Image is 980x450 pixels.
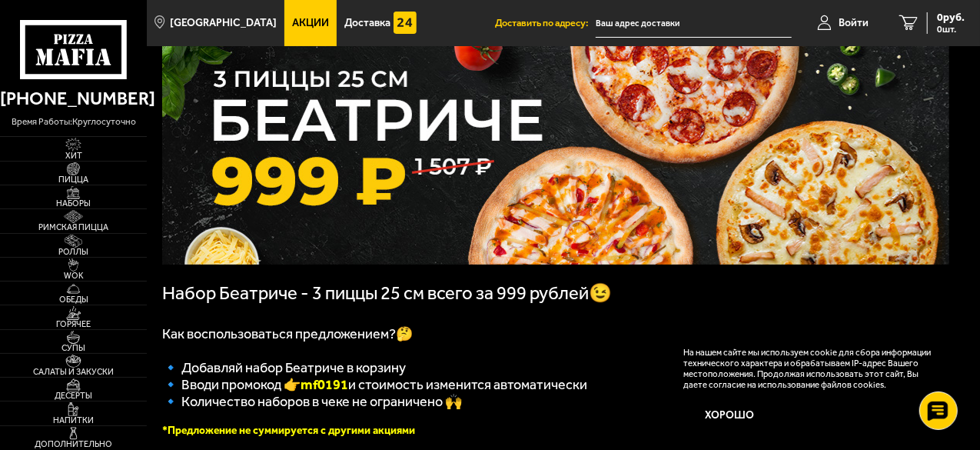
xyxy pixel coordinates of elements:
[937,12,965,23] span: 0 руб.
[171,18,277,28] span: [GEOGRAPHIC_DATA]
[162,424,415,437] font: *Предложение не суммируется с другими акциями
[162,282,612,304] span: Набор Беатриче - 3 пиццы 25 см всего за 999 рублей😉
[162,34,949,265] img: 1024x1024
[292,18,329,28] span: Акции
[683,400,776,431] button: Хорошо
[162,376,587,393] span: 🔹 Вводи промокод 👉 и стоимость изменится автоматически
[344,18,390,28] span: Доставка
[596,9,792,38] input: Ваш адрес доставки
[162,393,462,410] span: 🔹 Количество наборов в чеке не ограничено 🙌
[162,359,406,376] span: 🔹 Добавляй набор Беатриче в корзину
[683,348,942,390] p: На нашем сайте мы используем cookie для сбора информации технического характера и обрабатываем IP...
[495,18,596,28] span: Доставить по адресу:
[937,25,965,34] span: 0 шт.
[301,376,348,393] b: mf0191
[162,325,413,342] span: Как воспользоваться предложением?🤔
[839,18,869,28] span: Войти
[394,12,417,35] img: 15daf4d41897b9f0e9f617042186c801.svg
